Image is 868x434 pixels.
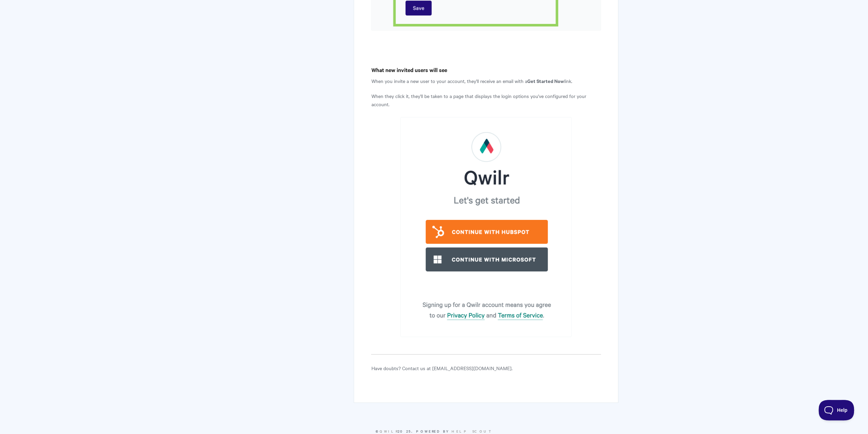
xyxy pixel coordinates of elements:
[371,92,601,108] p: When they click it, they'll be taken to a page that displays the login options you've configured ...
[371,364,601,372] p: Have doubts? Contact us at [EMAIL_ADDRESS][DOMAIN_NAME].
[527,77,564,84] strong: Get Started Now
[416,429,493,434] span: Powered by
[452,429,493,434] a: Help Scout
[371,77,601,85] p: When you invite a new user to your account, they'll receive an email with a link.
[371,66,601,74] h4: What new invited users will see
[380,429,398,434] a: Qwilr
[819,400,854,420] iframe: Toggle Customer Support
